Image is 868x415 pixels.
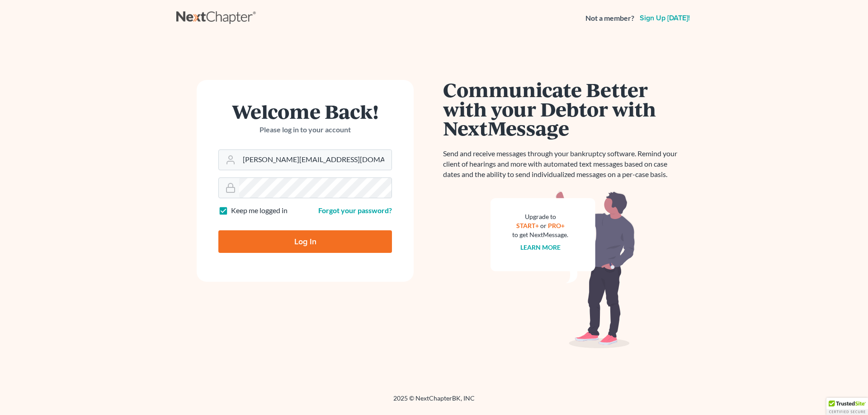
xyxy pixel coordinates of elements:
[176,394,692,410] div: 2025 © NextChapterBK, INC
[443,149,683,180] p: Send and receive messages through your bankruptcy software. Remind your client of hearings and mo...
[239,150,392,170] input: Email Address
[548,222,565,229] a: PRO+
[512,230,568,239] div: to get NextMessage.
[516,222,539,229] a: START+
[443,80,683,138] h1: Communicate Better with your Debtor with NextMessage
[585,13,634,23] strong: Not a member?
[231,205,288,216] label: Keep me logged in
[318,206,392,214] a: Forgot your password?
[826,398,868,415] div: TrustedSite Certified
[540,222,547,229] span: or
[520,243,561,251] a: Learn more
[512,212,568,221] div: Upgrade to
[218,102,392,121] h1: Welcome Back!
[491,191,635,349] img: nextmessage_bg-59042aed3d76b12b5cd301f8e5b87938c9018125f34e5fa2b7a6b67550977c72.svg
[638,14,692,22] a: Sign up [DATE]!
[218,230,392,253] input: Log In
[218,125,392,135] p: Please log in to your account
